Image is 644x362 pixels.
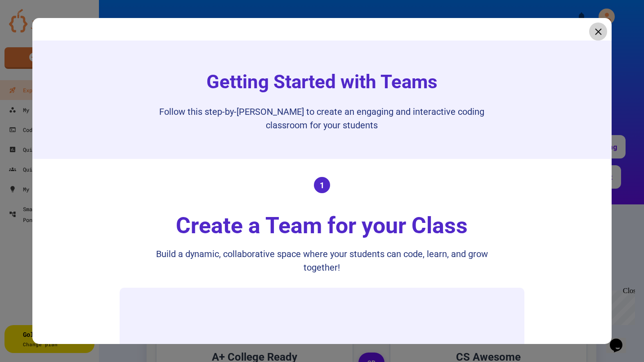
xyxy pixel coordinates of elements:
[142,247,502,274] div: Build a dynamic, collaborative space where your students can code, learn, and grow together!
[314,177,330,193] div: 1
[197,68,447,96] h1: Getting Started with Teams
[142,105,502,132] p: Follow this step-by-[PERSON_NAME] to create an engaging and interactive coding classroom for your...
[4,4,62,57] div: Chat with us now!Close
[167,209,477,243] div: Create a Team for your Class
